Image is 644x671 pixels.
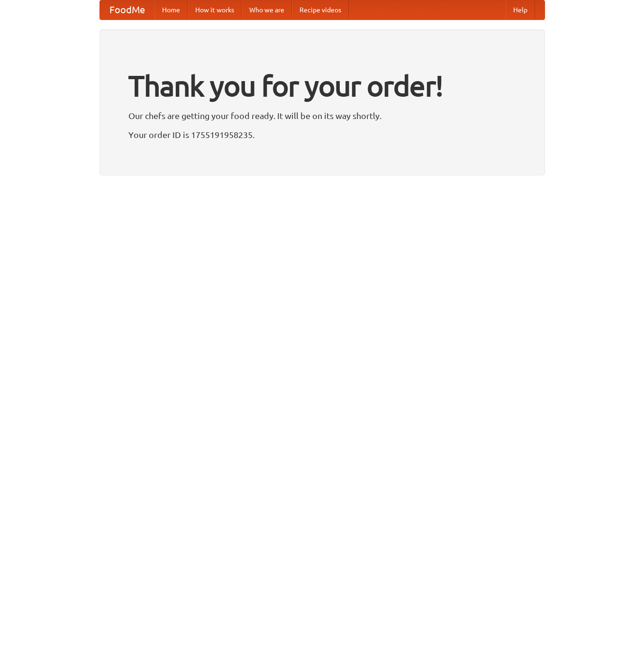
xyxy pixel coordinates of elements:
a: Home [154,0,188,19]
a: Help [506,0,535,19]
h1: Thank you for your order! [128,63,516,109]
a: Who we are [242,0,292,19]
p: Your order ID is 1755191958235. [128,128,516,142]
a: How it works [188,0,242,19]
p: Our chefs are getting your food ready. It will be on its way shortly. [128,109,516,123]
a: FoodMe [100,0,154,19]
a: Recipe videos [292,0,349,19]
